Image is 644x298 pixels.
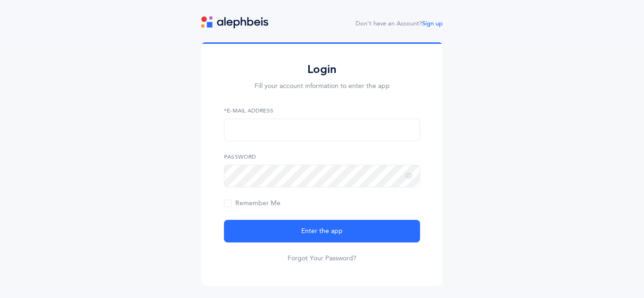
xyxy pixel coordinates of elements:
h2: Login [224,62,420,77]
label: Password [224,153,420,161]
div: Don't have an Account? [355,19,443,29]
img: logo.svg [201,16,268,28]
button: Enter the app [224,220,420,242]
a: Forgot Your Password? [288,254,356,263]
a: Sign up [422,20,443,27]
p: Fill your account information to enter the app [224,81,420,91]
span: Enter the app [301,226,343,236]
label: *E-Mail Address [224,106,420,115]
span: Remember Me [224,200,281,207]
